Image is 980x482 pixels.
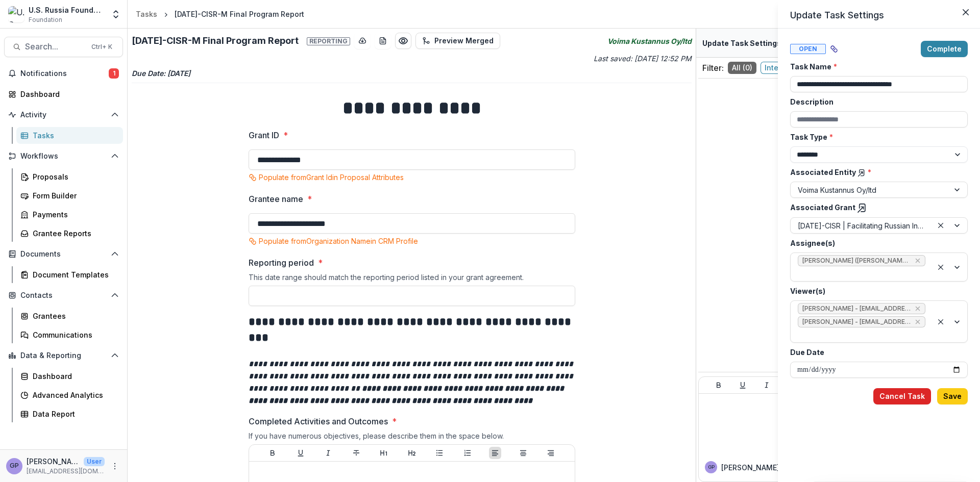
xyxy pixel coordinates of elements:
div: Clear selected options [935,219,947,232]
label: Assignee(s) [790,238,962,248]
span: [PERSON_NAME] ([PERSON_NAME][EMAIL_ADDRESS][PERSON_NAME][DOMAIN_NAME]) [802,257,911,264]
button: Save [937,388,968,404]
button: Cancel Task [873,388,931,404]
div: Remove Bogdanova, Elena (elena.bogdanova@helsinki.fi) [914,256,922,266]
div: Remove Gennady Podolny - gpodolny@usrf.us [914,303,922,314]
span: Open [790,44,826,54]
button: View dependent tasks [826,41,842,57]
label: Associated Grant [790,202,962,213]
span: [PERSON_NAME] - [EMAIL_ADDRESS][DOMAIN_NAME] [802,305,911,312]
label: Associated Entity [790,167,962,177]
label: Task Name [790,61,962,72]
div: Remove Igor Zevelev - izevelev@usrf.us [914,317,922,327]
label: Due Date [790,347,962,358]
label: Viewer(s) [790,286,962,296]
span: [PERSON_NAME] - [EMAIL_ADDRESS][DOMAIN_NAME] [802,318,911,325]
button: Complete [921,41,968,57]
label: Description [790,96,962,107]
label: Task Type [790,132,962,142]
div: Clear selected options [935,261,947,273]
button: Close [958,4,974,20]
div: Clear selected options [935,316,947,328]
